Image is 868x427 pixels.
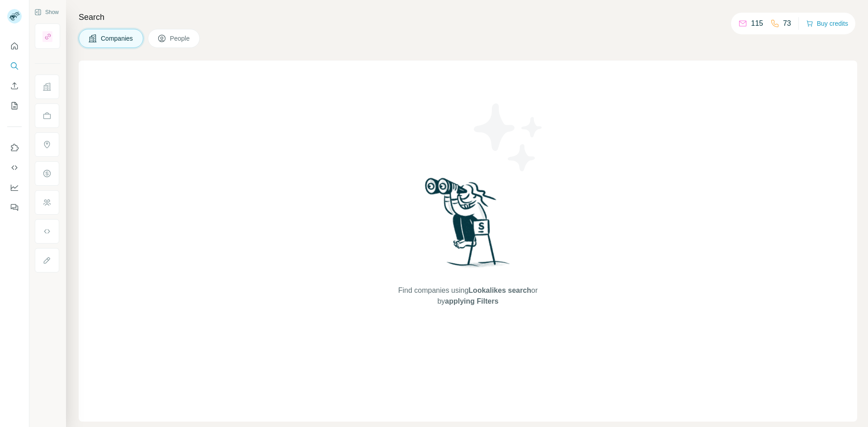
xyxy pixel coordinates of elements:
[468,286,531,294] span: Lookalikes search
[7,160,22,176] button: Use Surfe API
[7,199,22,216] button: Feedback
[445,297,498,305] span: applying Filters
[421,175,515,276] img: Surfe Illustration - Woman searching with binoculars
[7,179,22,196] button: Dashboard
[28,5,65,19] button: Show
[783,18,791,29] p: 73
[101,34,134,43] span: Companies
[396,285,540,307] span: Find companies using or by
[7,38,22,54] button: Quick start
[7,98,22,114] button: My lists
[806,17,848,30] button: Buy credits
[7,58,22,74] button: Search
[7,78,22,94] button: Enrich CSV
[468,97,549,178] img: Surfe Illustration - Stars
[170,34,191,43] span: People
[751,18,763,29] p: 115
[7,140,22,156] button: Use Surfe on LinkedIn
[79,11,857,23] h4: Search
